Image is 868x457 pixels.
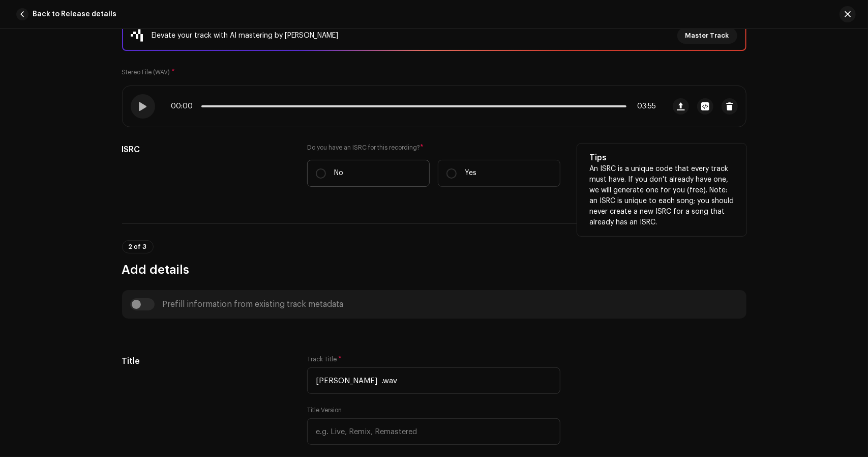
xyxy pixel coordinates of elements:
[465,168,476,179] p: Yes
[122,262,746,278] h3: Add details
[122,144,291,156] h5: ISRC
[631,102,656,110] span: 03:55
[307,406,342,414] label: Title Version
[307,367,560,394] input: Enter the name of the track
[307,355,342,363] label: Track Title
[677,27,737,44] button: Master Track
[307,418,560,445] input: e.g. Live, Remix, Remastered
[122,355,291,367] h5: Title
[685,25,729,46] span: Master Track
[171,102,197,110] span: 00:00
[334,168,343,179] p: No
[589,164,734,228] p: An ISRC is a unique code that every track must have. If you don't already have one, we will gener...
[307,144,560,152] label: Do you have an ISRC for this recording?
[152,30,339,42] div: Elevate your track with AI mastering by [PERSON_NAME]
[589,152,734,164] h5: Tips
